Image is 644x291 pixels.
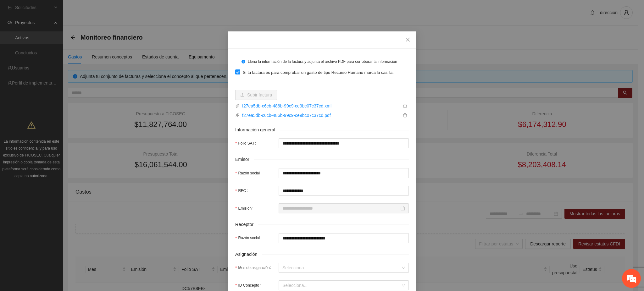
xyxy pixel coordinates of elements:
span: Asignación [235,251,262,258]
span: Estamos en línea. [36,84,87,147]
span: Si tu factura es para comprobar un gasto de tipo Recurso Humano marca la casilla. [240,69,396,76]
span: close [405,37,410,42]
span: paper-clip [235,113,240,118]
textarea: Escriba su mensaje y pulse “Intro” [3,172,120,194]
span: delete [402,113,408,118]
input: Emisión: [282,205,399,212]
a: f27ea5db-c6cb-486b-99c9-ce9bc07c37cd.pdf [240,112,401,119]
span: Información general [235,126,280,134]
div: Chatee con nosotros ahora [33,32,106,40]
label: Mes de asignación: [235,263,274,273]
label: RFC: [235,186,250,196]
span: Emisor [235,156,254,163]
span: delete [402,104,408,108]
button: delete [401,112,409,119]
span: paper-clip [235,104,240,108]
span: uploadSubir factura [235,92,277,97]
label: Razón social: [235,233,264,243]
input: Folio SAT: [279,138,409,148]
a: f27ea5db-c6cb-486b-99c9-ce9bc07c37cd.xml [240,102,401,109]
button: Close [399,31,416,48]
input: RFC: [279,186,409,196]
label: Emisión: [235,203,256,213]
label: ID Concepto: [235,280,264,290]
label: Folio SAT: [235,138,259,148]
span: Receptor [235,221,258,228]
input: Razón social: [279,233,409,243]
button: uploadSubir factura [235,90,277,100]
button: delete [401,102,409,109]
input: Razón social: [279,168,409,178]
div: Minimizar ventana de chat en vivo [103,3,118,18]
span: info-circle [241,60,245,63]
label: Razón social: [235,168,264,178]
input: ID Concepto: [282,281,401,290]
div: Llena la información de la factura y adjunta el archivo PDF para corroborar la información [248,59,404,65]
